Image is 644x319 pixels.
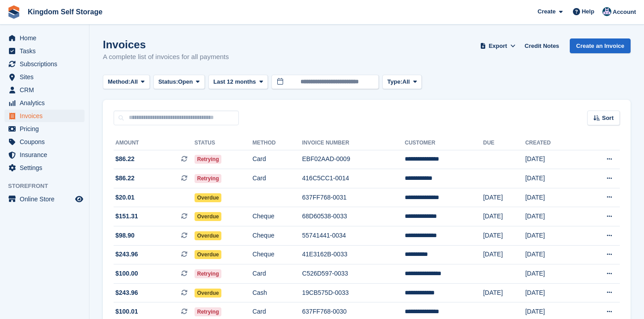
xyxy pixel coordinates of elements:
a: menu [4,58,85,70]
span: $243.96 [115,288,138,298]
td: [DATE] [483,226,525,246]
span: Coupons [20,136,73,148]
a: menu [4,162,85,174]
th: Due [483,136,525,150]
td: [DATE] [483,188,525,207]
span: Home [20,32,73,44]
span: Export [489,42,507,51]
span: Subscriptions [20,58,73,70]
button: Method: All [103,75,150,89]
td: 68D60538-0033 [302,207,405,226]
span: Method: [108,77,131,86]
a: menu [4,193,85,205]
p: A complete list of invoices for all payments [103,52,229,62]
td: Cheque [252,245,302,264]
span: Sort [602,114,614,123]
span: Open [178,77,193,86]
span: Overdue [195,212,222,221]
span: Sites [20,71,73,83]
span: Overdue [195,250,222,259]
td: Card [252,264,302,284]
td: [DATE] [525,264,580,284]
span: Overdue [195,193,222,202]
th: Customer [405,136,483,150]
a: menu [4,45,85,57]
span: Analytics [20,97,73,109]
td: [DATE] [525,283,580,302]
span: Settings [20,162,73,174]
td: 416C5CC1-0014 [302,169,405,188]
span: $20.01 [115,193,135,202]
span: $86.22 [115,154,135,164]
td: 637FF768-0031 [302,188,405,207]
td: Cheque [252,226,302,246]
th: Invoice Number [302,136,405,150]
td: Cheque [252,207,302,226]
a: menu [4,71,85,83]
span: All [402,77,410,86]
span: Retrying [195,155,222,164]
span: Online Store [20,193,73,205]
td: [DATE] [525,245,580,264]
a: Create an Invoice [570,38,631,53]
span: $100.01 [115,307,138,316]
a: menu [4,110,85,122]
th: Amount [114,136,195,150]
span: Status: [158,77,178,86]
a: menu [4,123,85,135]
span: Retrying [195,174,222,183]
img: stora-icon-8386f47178a22dfd0bd8f6a31ec36ba5ce8667c1dd55bd0f319d3a0aa187defe.svg [7,5,21,19]
a: Preview store [74,194,85,204]
td: [DATE] [483,245,525,264]
td: 41E3162B-0033 [302,245,405,264]
td: 19CB575D-0033 [302,283,405,302]
a: Credit Notes [521,38,563,53]
th: Created [525,136,580,150]
td: [DATE] [483,207,525,226]
img: Bradley Werlin [602,7,611,16]
a: Kingdom Self Storage [24,4,106,19]
td: [DATE] [525,207,580,226]
span: Create [538,7,555,16]
th: Status [195,136,253,150]
span: $243.96 [115,250,138,259]
span: $86.22 [115,174,135,183]
button: Export [478,38,517,53]
span: Pricing [20,123,73,135]
span: Retrying [195,269,222,278]
span: Invoices [20,110,73,122]
span: Account [613,8,636,17]
a: menu [4,32,85,44]
span: Type: [387,77,402,86]
td: C526D597-0033 [302,264,405,284]
span: $98.90 [115,231,135,240]
span: Insurance [20,149,73,161]
td: [DATE] [525,150,580,169]
td: Cash [252,283,302,302]
span: Last 12 months [213,77,256,86]
td: Card [252,169,302,188]
button: Status: Open [153,75,205,89]
button: Type: All [382,75,422,89]
span: $151.31 [115,212,138,221]
span: $100.00 [115,269,138,278]
th: Method [252,136,302,150]
a: menu [4,97,85,109]
button: Last 12 months [208,75,268,89]
td: [DATE] [483,283,525,302]
td: [DATE] [525,169,580,188]
a: menu [4,84,85,96]
span: Tasks [20,45,73,57]
a: menu [4,136,85,148]
td: Card [252,150,302,169]
span: CRM [20,84,73,96]
td: [DATE] [525,226,580,246]
span: Retrying [195,307,222,316]
span: Help [582,7,594,16]
span: All [131,77,138,86]
a: menu [4,149,85,161]
td: 55741441-0034 [302,226,405,246]
td: [DATE] [525,188,580,207]
span: Overdue [195,231,222,240]
td: EBF02AAD-0009 [302,150,405,169]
